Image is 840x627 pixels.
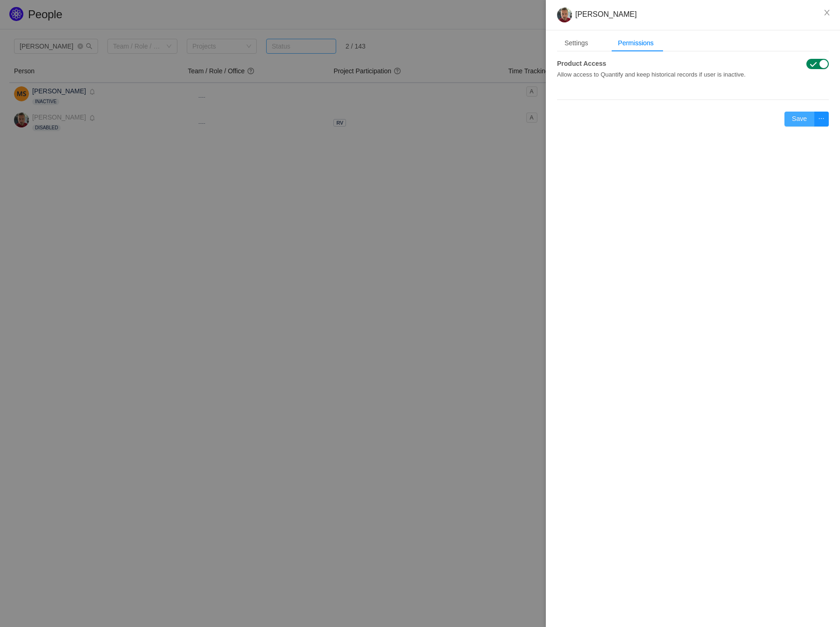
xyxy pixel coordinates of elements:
[611,35,661,52] div: Permissions
[557,60,606,67] strong: Product Access
[784,112,814,127] button: Save
[814,112,829,127] button: icon: ellipsis
[557,35,596,52] div: Settings
[557,7,572,22] img: 32
[557,7,829,22] div: [PERSON_NAME]
[823,9,831,16] i: icon: close
[557,69,761,79] div: Allow access to Quantify and keep historical records if user is inactive.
